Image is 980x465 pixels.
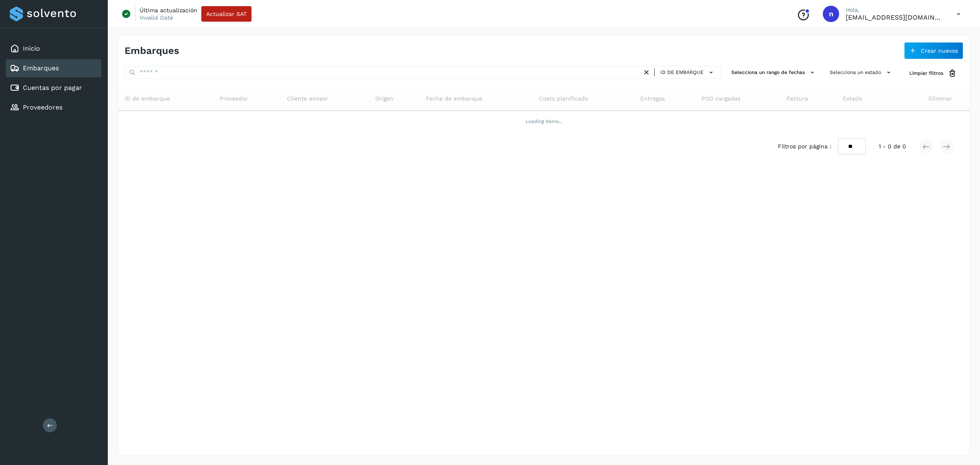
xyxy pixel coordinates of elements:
[640,94,665,103] span: Entregas
[909,69,943,77] span: Limpiar filtros
[125,45,179,57] h4: Embarques
[826,66,896,79] button: Selecciona un estado
[201,6,252,22] button: Actualizar SAT
[206,11,247,17] span: Actualizar SAT
[539,94,588,103] span: Costo planificado
[660,69,704,76] span: ID de embarque
[658,67,718,78] button: ID de embarque
[426,94,482,103] span: Fecha de embarque
[929,94,952,103] span: Eliminar
[23,45,40,52] a: Inicio
[879,142,906,151] span: 1 - 0 de 0
[118,111,970,132] td: Loading items...
[375,94,393,103] span: Origen
[904,42,963,59] button: Crear nuevos
[846,7,944,13] p: Hola,
[728,66,820,79] button: Selecciona un rango de fechas
[220,94,248,103] span: Proveedor
[702,94,740,103] span: POD cargadas
[6,40,101,58] div: Inicio
[6,59,101,77] div: Embarques
[921,48,958,54] span: Crear nuevos
[23,64,59,72] a: Embarques
[140,7,197,14] p: Última actualización
[778,142,831,151] span: Filtros por página :
[903,66,963,81] button: Limpiar filtros
[23,84,82,92] a: Cuentas por pagar
[125,94,170,103] span: ID de embarque
[786,94,808,103] span: Factura
[6,79,101,97] div: Cuentas por pagar
[843,94,862,103] span: Estado
[287,94,328,103] span: Cliente emisor
[846,13,944,21] p: niagara+prod@solvento.mx
[6,98,101,116] div: Proveedores
[23,103,62,111] a: Proveedores
[140,14,173,21] p: Invalid Date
